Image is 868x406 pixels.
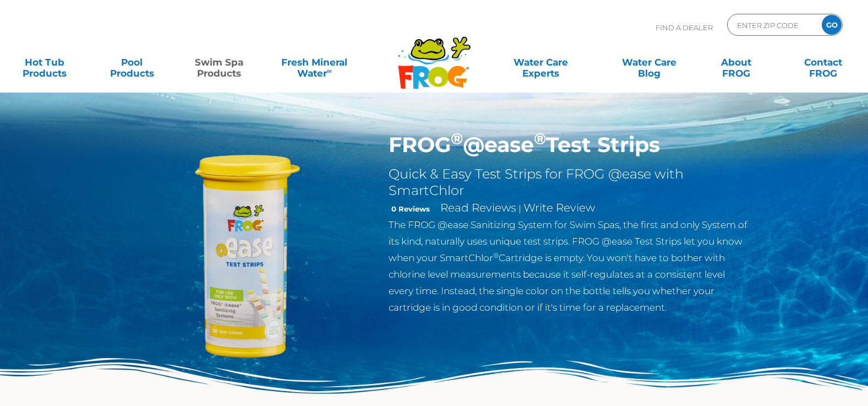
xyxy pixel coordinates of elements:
a: ContactFROG [789,51,857,73]
p: Find A Dealer [656,14,713,41]
sup: ® [534,129,546,148]
a: Read Reviews [440,201,516,214]
img: Frog Products Logo [392,22,477,89]
input: GO [822,15,842,35]
a: Fresh MineralWater∞ [272,51,357,73]
sup: ® [451,129,463,148]
h1: FROG @ease Test Strips [389,132,748,158]
a: Water CareBlog [615,51,683,73]
strong: 0 Reviews [391,204,430,213]
a: PoolProducts [98,51,166,73]
a: Swim SpaProducts [185,51,253,73]
span: | [518,203,521,214]
sup: ® [493,251,499,259]
img: FROG-@ease-TS-Bottle.png [121,132,373,385]
sup: ∞ [327,67,332,75]
h2: Quick & Easy Test Strips for FROG @ease with SmartChlor [389,166,748,199]
a: Hot TubProducts [11,51,79,73]
a: AboutFROG [702,51,770,73]
a: Water CareExperts [486,51,596,73]
a: Write Review [523,201,595,214]
p: The FROG @ease Sanitizing System for Swim Spas, the first and only System of its kind, naturally ... [389,216,748,316]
